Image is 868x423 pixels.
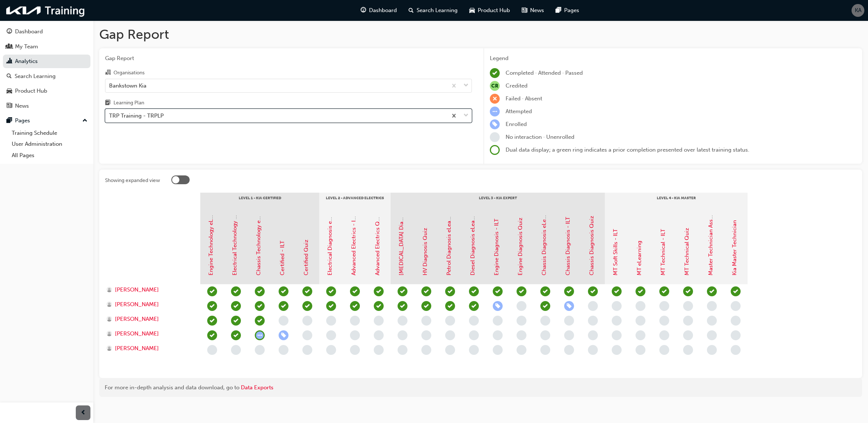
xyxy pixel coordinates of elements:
span: learningRecordVerb_NONE-icon [731,345,741,355]
div: Bankstown Kia [109,81,146,90]
span: [PERSON_NAME] [115,300,159,309]
span: learningRecordVerb_PASS-icon [302,301,312,311]
a: MT eLearning [636,241,642,275]
span: learningRecordVerb_NONE-icon [421,316,431,326]
span: learningRecordVerb_NONE-icon [683,345,693,355]
span: learningRecordVerb_NONE-icon [612,301,622,311]
a: Master Technician Assessment [707,198,714,275]
span: learningRecordVerb_NONE-icon [683,301,693,311]
span: learningRecordVerb_NONE-icon [517,345,526,355]
span: learningRecordVerb_NONE-icon [445,330,455,340]
span: learningRecordVerb_NONE-icon [659,345,669,355]
span: learningRecordVerb_NONE-icon [683,330,693,340]
span: learningRecordVerb_ATTEND-icon [279,301,288,311]
span: learningRecordVerb_NONE-icon [707,345,717,355]
a: car-iconProduct Hub [463,3,516,18]
span: learningRecordVerb_PASS-icon [469,301,479,311]
span: Search Learning [417,6,458,15]
span: learningRecordVerb_NONE-icon [421,345,431,355]
span: learningRecordVerb_PASS-icon [255,286,265,296]
span: search-icon [7,73,12,80]
span: learningRecordVerb_NONE-icon [636,316,645,326]
span: learningRecordVerb_PASS-icon [207,286,217,296]
a: Engine Technology eLearning [208,200,214,275]
a: kia-training [4,3,88,18]
span: learningRecordVerb_NONE-icon [683,316,693,326]
button: Pages [3,114,90,127]
a: MT Technical Quiz [683,228,690,275]
span: learningRecordVerb_NONE-icon [207,345,217,355]
span: learningRecordVerb_NONE-icon [350,316,360,326]
span: learningRecordVerb_PASS-icon [731,286,741,296]
span: learningRecordVerb_ATTEND-icon [564,286,574,296]
a: Electrical Technology eLearning [231,194,238,275]
span: search-icon [409,6,414,15]
span: learningRecordVerb_PASS-icon [517,286,526,296]
h1: Gap Report [99,26,862,42]
span: learningRecordVerb_ATTEND-icon [350,301,360,311]
span: learningRecordVerb_PASS-icon [636,286,645,296]
span: Failed · Absent [506,95,542,102]
span: learningRecordVerb_NONE-icon [493,345,503,355]
span: learningRecordVerb_ENROLL-icon [493,301,503,311]
div: News [15,102,29,110]
span: Dual data display; a green ring indicates a prior completion presented over latest training status. [506,146,749,153]
span: learningRecordVerb_ENROLL-icon [564,301,574,311]
span: prev-icon [81,408,86,418]
span: learningRecordVerb_NONE-icon [612,316,622,326]
a: HV Diagnosis Quiz [422,228,428,275]
span: learningRecordVerb_PASS-icon [445,286,455,296]
span: learningRecordVerb_PASS-icon [540,286,550,296]
span: learningRecordVerb_FAIL-icon [490,94,500,104]
div: TRP Training - TRPLP [109,112,164,120]
div: Search Learning [15,72,56,81]
span: learningRecordVerb_NONE-icon [707,330,717,340]
span: people-icon [7,44,12,50]
div: Level 1 - Kia Certified [200,193,319,211]
span: null-icon [490,81,500,91]
span: learningRecordVerb_NONE-icon [279,316,288,326]
span: learningRecordVerb_NONE-icon [469,330,479,340]
a: Search Learning [3,70,90,83]
span: learningRecordVerb_PASS-icon [326,286,336,296]
a: Data Exports [241,384,273,391]
span: learningRecordVerb_NONE-icon [659,316,669,326]
span: learningRecordVerb_PASS-icon [207,330,217,340]
span: learningRecordVerb_PASS-icon [302,286,312,296]
span: learningRecordVerb_NONE-icon [326,345,336,355]
span: learningRecordVerb_NONE-icon [374,316,384,326]
a: Dashboard [3,25,90,38]
a: Diesel Diagnosis eLearning [469,207,476,275]
span: learningRecordVerb_NONE-icon [588,301,598,311]
span: learningRecordVerb_PASS-icon [683,286,693,296]
a: Training Schedule [9,127,90,139]
span: Product Hub [478,6,510,15]
span: learningRecordVerb_NONE-icon [493,330,503,340]
span: learningRecordVerb_NONE-icon [731,316,741,326]
a: Petrol Diagnosis eLearning [446,207,452,275]
span: learningRecordVerb_NONE-icon [326,316,336,326]
span: learningRecordVerb_ATTEMPT-icon [490,107,500,116]
a: Advanced Electrics - ILT [350,215,357,275]
span: [PERSON_NAME] [115,344,159,353]
span: [PERSON_NAME] [115,315,159,323]
a: User Administration [9,138,90,150]
a: Certified - ILT [279,241,286,275]
a: Electrical Diagnosis eLearning [327,199,333,275]
span: learningRecordVerb_ATTEMPT-icon [255,330,265,340]
span: car-icon [7,88,12,94]
span: learningRecordVerb_NONE-icon [612,330,622,340]
div: Product Hub [15,87,47,95]
span: learningRecordVerb_NONE-icon [588,345,598,355]
span: learningRecordVerb_PASS-icon [445,301,455,311]
a: MT Technical - ILT [660,229,666,275]
div: Level 3 - Kia Expert [391,193,605,211]
span: learningRecordVerb_NONE-icon [636,330,645,340]
span: pages-icon [556,6,561,15]
span: pages-icon [7,118,12,124]
span: learningRecordVerb_PASS-icon [374,301,384,311]
span: up-icon [82,116,87,126]
span: learningRecordVerb_NONE-icon [540,345,550,355]
a: [PERSON_NAME] [107,286,193,294]
span: learningRecordVerb_NONE-icon [564,330,574,340]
